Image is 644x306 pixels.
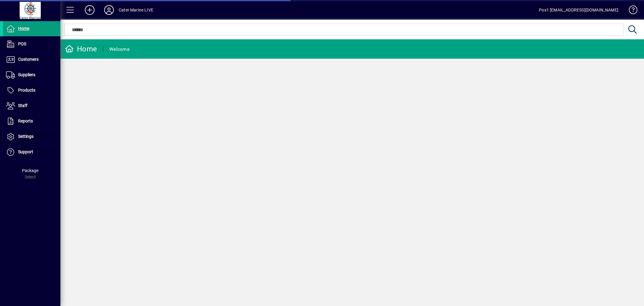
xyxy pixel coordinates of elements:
[109,44,130,54] div: Welcome
[18,72,35,77] span: Suppliers
[3,114,60,129] a: Reports
[99,5,119,15] button: Profile
[539,5,618,15] div: Pos1 [EMAIL_ADDRESS][DOMAIN_NAME]
[18,88,35,93] span: Products
[18,134,34,139] span: Settings
[3,83,60,98] a: Products
[18,149,33,154] span: Support
[80,5,99,15] button: Add
[3,98,60,113] a: Staff
[18,26,29,31] span: Home
[119,5,153,15] div: Cater Marine LIVE
[18,41,26,46] span: POS
[65,44,97,54] div: Home
[3,52,60,67] a: Customers
[18,57,39,62] span: Customers
[3,37,60,52] a: POS
[3,129,60,144] a: Settings
[624,1,636,21] a: Knowledge Base
[22,168,38,173] span: Package
[3,67,60,83] a: Suppliers
[3,145,60,160] a: Support
[18,119,33,123] span: Reports
[18,103,27,108] span: Staff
